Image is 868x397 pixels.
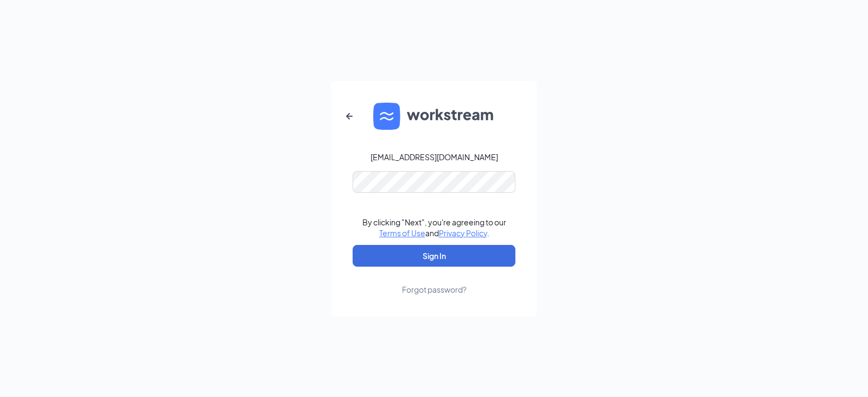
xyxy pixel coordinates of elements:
[402,267,467,295] a: Forgot password?
[439,228,487,238] a: Privacy Policy
[343,110,356,123] svg: ArrowLeftNew
[402,284,467,295] div: Forgot password?
[362,217,506,238] div: By clicking "Next", you're agreeing to our and .
[353,245,515,267] button: Sign In
[373,103,495,130] img: WS logo and Workstream text
[336,103,362,129] button: ArrowLeftNew
[371,152,498,162] div: [EMAIL_ADDRESS][DOMAIN_NAME]
[379,228,425,238] a: Terms of Use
